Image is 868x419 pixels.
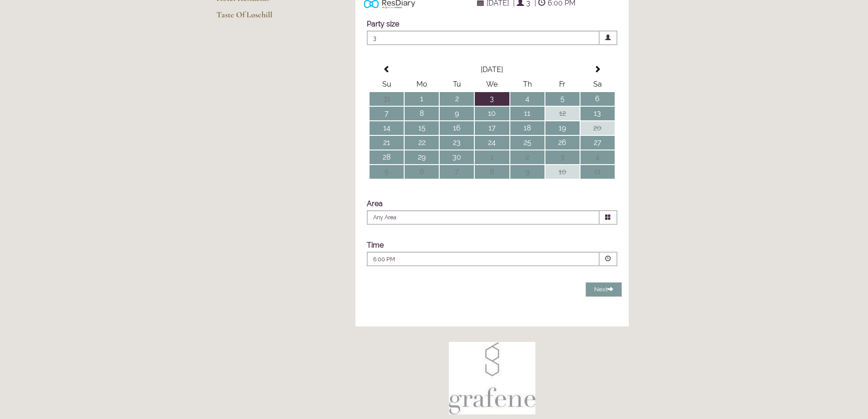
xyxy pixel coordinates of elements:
label: Time [367,241,384,249]
td: 13 [580,107,615,120]
td: 28 [370,150,404,164]
span: Previous Month [383,66,390,73]
span: 3 [367,31,600,45]
td: 8 [405,107,439,120]
td: 2 [510,150,544,164]
th: We [475,78,509,91]
th: Su [370,78,404,91]
td: 18 [510,121,544,135]
td: 1 [405,92,439,106]
td: 5 [545,92,580,106]
td: 22 [405,136,439,150]
td: 9 [510,165,544,179]
td: 11 [510,107,544,120]
td: 27 [580,136,615,150]
a: Taste Of Losehill [216,10,303,26]
label: Party size [367,20,399,28]
td: 3 [545,150,580,164]
td: 12 [545,107,580,120]
td: 15 [405,121,439,135]
td: 23 [440,136,474,150]
td: 5 [370,165,404,179]
td: 6 [580,92,615,106]
td: 30 [440,150,474,164]
th: Th [510,78,544,91]
span: Next Month [594,66,601,73]
td: 25 [510,136,544,150]
td: 20 [580,121,615,135]
td: 2 [440,92,474,106]
label: Area [367,199,383,208]
td: 16 [440,121,474,135]
button: Next [586,282,622,297]
td: 11 [580,165,615,179]
td: 7 [370,107,404,120]
td: 8 [475,165,509,179]
td: 9 [440,107,474,120]
td: 10 [545,165,580,179]
td: 19 [545,121,580,135]
td: 26 [545,136,580,150]
img: Book a table at Grafene Restaurant @ Losehill [449,342,535,414]
td: 1 [475,150,509,164]
td: 3 [475,92,509,106]
td: 31 [370,92,404,106]
td: 29 [405,150,439,164]
p: 6:00 PM [373,255,538,264]
span: Next [594,286,613,293]
td: 10 [475,107,509,120]
td: 24 [475,136,509,150]
th: Mo [405,78,439,91]
th: Fr [545,78,580,91]
td: 6 [405,165,439,179]
td: 17 [475,121,509,135]
th: Tu [440,78,474,91]
th: Select Month [405,63,580,77]
td: 7 [440,165,474,179]
th: Sa [580,78,615,91]
td: 14 [370,121,404,135]
td: 4 [580,150,615,164]
td: 4 [510,92,544,106]
td: 21 [370,136,404,150]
